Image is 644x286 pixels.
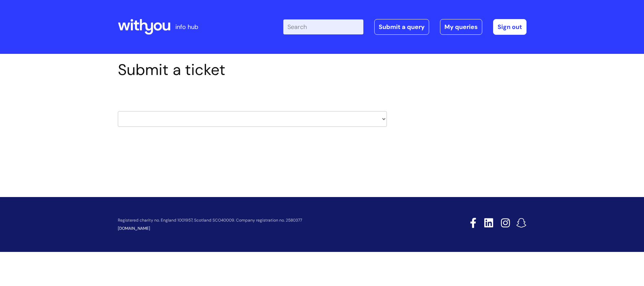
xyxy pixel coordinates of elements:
[118,226,150,231] a: [DOMAIN_NAME]
[175,21,198,32] p: info hub
[118,61,387,79] h1: Submit a ticket
[440,19,482,35] a: My queries
[493,19,527,35] a: Sign out
[118,218,422,223] p: Registered charity no. England 1001957, Scotland SCO40009. Company registration no. 2580377
[374,19,429,35] a: Submit a query
[283,19,527,35] div: | -
[283,19,363,34] input: Search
